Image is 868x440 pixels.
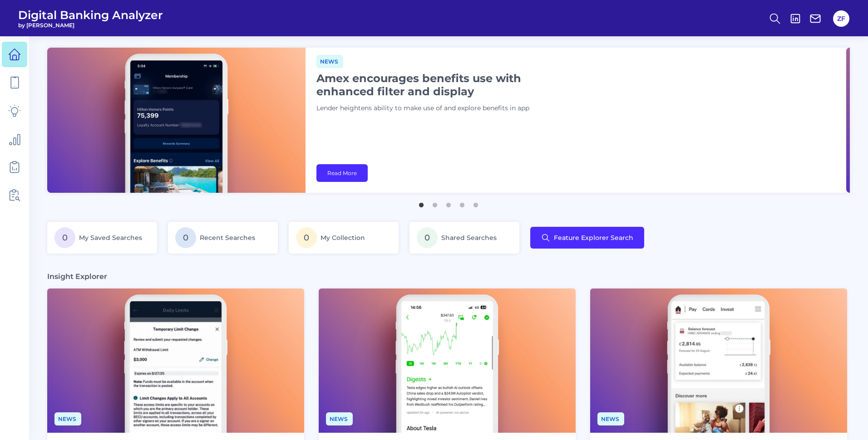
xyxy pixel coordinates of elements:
img: News - Phone (2).png [47,288,304,433]
span: 0 [175,227,196,248]
a: News [316,57,343,65]
a: News [597,414,624,423]
span: News [597,412,624,425]
button: 1 [417,198,426,207]
span: Shared Searches [441,234,497,242]
a: 0My Saved Searches [47,222,157,254]
h3: Insight Explorer [47,272,107,281]
a: Read More [316,164,368,182]
span: 0 [417,227,438,248]
a: 0Recent Searches [168,222,278,254]
a: 0My Collection [289,222,399,254]
a: 0Shared Searches [409,222,519,254]
span: News [54,412,81,425]
a: News [54,414,81,423]
button: 5 [471,198,480,207]
button: ZF [833,10,849,27]
span: News [316,55,343,68]
img: News - Phone (1).png [319,288,576,433]
p: Lender heightens ability to make use of and explore benefits in app [316,103,543,113]
h1: Amex encourages benefits use with enhanced filter and display [316,72,543,98]
span: 0 [54,227,75,248]
button: 4 [458,198,467,207]
span: by [PERSON_NAME] [18,22,163,29]
img: News - Phone.png [590,288,847,433]
button: 2 [430,198,439,207]
span: Feature Explorer Search [554,234,633,241]
span: News [326,412,353,425]
span: Digital Banking Analyzer [18,8,163,22]
span: My Collection [321,234,365,242]
span: Recent Searches [200,234,255,242]
button: Feature Explorer Search [530,227,644,249]
img: bannerImg [47,48,306,193]
a: News [326,414,353,423]
span: 0 [296,227,317,248]
span: My Saved Searches [79,234,142,242]
button: 3 [444,198,453,207]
